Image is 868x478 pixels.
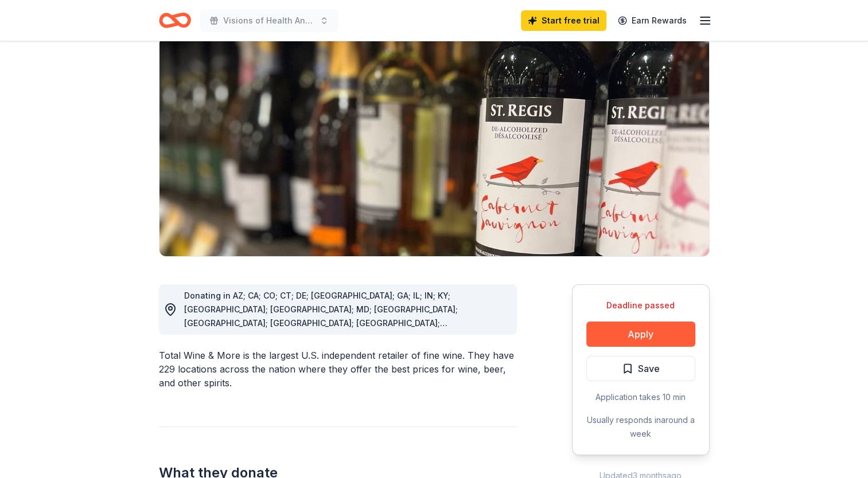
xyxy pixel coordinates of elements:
[638,361,660,376] span: Save
[223,14,315,28] span: Visions of Health Annual Fall Fundraiser
[586,413,695,441] div: Usually responds in around a week
[184,291,458,369] span: Donating in AZ; CA; CO; CT; DE; [GEOGRAPHIC_DATA]; GA; IL; IN; KY; [GEOGRAPHIC_DATA]; [GEOGRAPHIC...
[159,348,517,390] div: Total Wine & More is the largest U.S. independent retailer of fine wine. They have 229 locations ...
[521,10,606,31] a: Start free trial
[586,322,695,347] button: Apply
[586,299,695,312] div: Deadline passed
[586,356,695,381] button: Save
[159,37,709,256] img: Image for Total Wine
[586,390,695,404] div: Application takes 10 min
[159,7,191,34] a: Home
[200,9,338,32] button: Visions of Health Annual Fall Fundraiser
[611,10,694,31] a: Earn Rewards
